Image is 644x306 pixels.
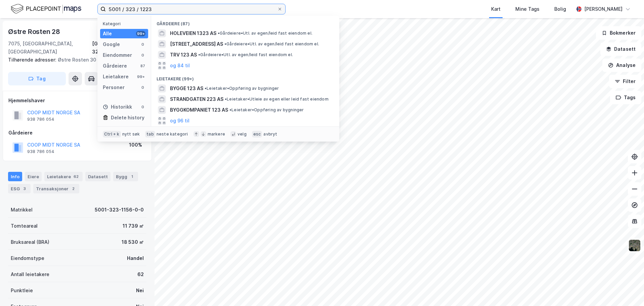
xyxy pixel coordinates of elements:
div: Handel [127,254,144,262]
div: 87 [140,63,145,69]
span: Leietaker • Utleie av egen eller leid fast eiendom [225,97,329,102]
div: Eiere [25,172,42,181]
span: Leietaker • Oppføring av bygninger [205,86,279,91]
div: Tomteareal [11,222,38,230]
span: Gårdeiere • Utl. av egen/leid fast eiendom el. [224,41,319,47]
div: [PERSON_NAME] [584,5,622,13]
div: Hjemmelshaver [8,97,146,105]
div: 11 739 ㎡ [123,222,144,230]
button: Tags [610,91,641,104]
div: ESG [8,184,31,193]
img: logo.f888ab2527a4732fd821a326f86c7f29.svg [11,3,81,15]
div: 2 [70,185,77,192]
div: nytt søk [122,131,140,137]
span: TRV 123 AS [170,51,197,59]
div: Punktleie [11,286,33,295]
div: 0 [140,104,145,110]
button: Tag [8,72,66,85]
input: Søk på adresse, matrikkel, gårdeiere, leietakere eller personer [106,4,277,14]
div: Delete history [111,114,144,122]
button: Bokmerker [596,26,641,40]
span: STRANDGATEN 223 AS [170,95,223,103]
div: velg [238,131,247,137]
span: • [225,97,227,102]
button: Filter [609,75,641,88]
div: Leietakere [103,73,129,81]
div: Bygg [113,172,138,181]
div: 100% [129,141,142,149]
div: Kategori [103,21,148,26]
span: • [198,52,200,57]
div: Antall leietakere [11,270,49,278]
div: Bolig [554,5,566,13]
div: Gårdeiere [103,62,127,70]
div: 0 [140,42,145,47]
div: [GEOGRAPHIC_DATA], 323/1156 [92,40,146,56]
span: • [205,86,207,91]
div: Datasett [85,172,111,181]
div: 5001-323-1156-0-0 [95,206,144,214]
div: Østre Rosten 30 [8,56,141,64]
div: 938 786 054 [27,149,54,154]
span: • [224,41,226,46]
div: Leietakere [44,172,83,181]
div: Alle [103,30,112,38]
img: 9k= [628,239,641,252]
div: neste kategori [157,131,188,137]
div: 0 [140,85,145,90]
div: 99+ [136,31,145,36]
span: [STREET_ADDRESS] AS [170,40,223,48]
div: Gårdeiere [8,129,146,137]
div: Ctrl + k [103,131,121,138]
button: og 96 til [170,117,189,125]
span: BYGGE 123 AS [170,84,203,92]
div: 18 530 ㎡ [122,238,144,246]
div: Historikk [103,103,132,111]
iframe: Chat Widget [610,274,644,306]
span: BYGGKOMPANIET 123 AS [170,106,228,114]
span: HOLEVEIEN 1323 AS [170,29,216,37]
div: Transaksjoner [33,184,79,193]
div: tab [145,131,155,138]
div: 99+ [136,74,145,79]
span: Tilhørende adresser: [8,57,58,63]
div: 3 [21,185,28,192]
span: • [218,31,220,36]
div: Info [8,172,22,181]
button: Analyse [602,59,641,72]
span: • [229,107,231,112]
div: 62 [137,270,144,278]
div: Bruksareal (BRA) [11,238,49,246]
div: 1 [129,173,135,180]
div: Personer [103,83,125,91]
div: 0 [140,52,145,58]
div: avbryt [263,131,277,137]
button: Datasett [600,42,641,56]
div: Nei [136,286,144,295]
div: Gårdeiere (87) [151,16,339,28]
div: 938 786 054 [27,117,54,122]
div: Eiendommer [103,51,132,59]
div: esc [252,131,262,138]
div: Kart [491,5,501,13]
div: Eiendomstype [11,254,44,262]
div: markere [208,131,225,137]
span: Gårdeiere • Utl. av egen/leid fast eiendom el. [198,52,293,58]
button: og 84 til [170,62,190,70]
span: Leietaker • Oppføring av bygninger [229,107,304,113]
div: Google [103,40,120,48]
div: Matrikkel [11,206,33,214]
div: Mine Tags [515,5,540,13]
div: 7075, [GEOGRAPHIC_DATA], [GEOGRAPHIC_DATA] [8,40,92,56]
span: Gårdeiere • Utl. av egen/leid fast eiendom el. [218,31,312,36]
div: 62 [72,173,80,180]
div: Østre Rosten 28 [8,26,61,37]
div: Leietakere (99+) [151,71,339,83]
